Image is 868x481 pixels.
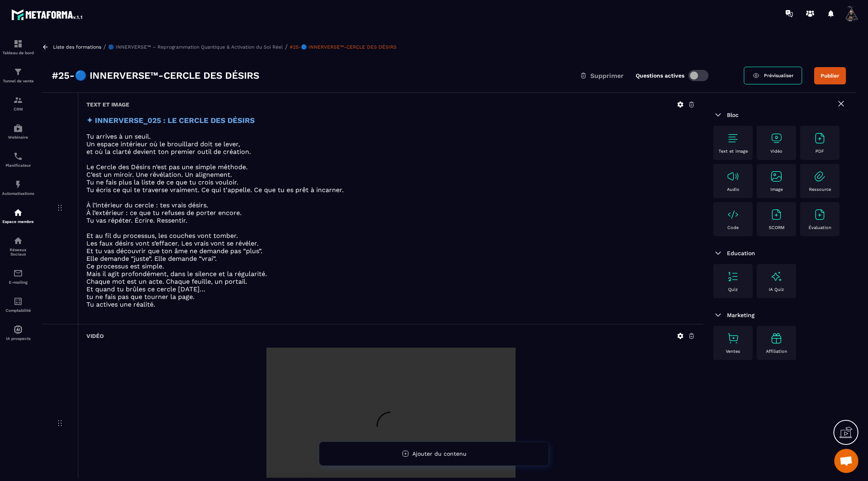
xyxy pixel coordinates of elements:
img: automations [13,208,23,217]
span: Bloc [727,112,739,118]
img: formation [13,67,23,77]
a: formationformationCRM [2,89,34,117]
p: Tu actives une réalité. [86,301,695,308]
img: text-image no-wra [813,208,826,221]
p: Chaque mot est un acte. Chaque feuille, un portail. [86,278,695,285]
img: email [13,268,23,278]
p: Les faux désirs vont s’effacer. Les vrais vont se révéler. [86,239,695,247]
a: Ouvrir le chat [834,449,858,473]
p: Automatisations [2,191,34,196]
button: Publier [814,67,846,84]
p: C’est un miroir. Une révélation. Un alignement. [86,171,695,178]
img: formation [13,95,23,105]
a: social-networksocial-networkRéseaux Sociaux [2,230,34,262]
img: text-image no-wra [727,332,739,345]
img: text-image [770,332,783,345]
a: accountantaccountantComptabilité [2,291,34,319]
p: Tu écris ce qui te traverse vraiment. Ce qui t'appelle. Ce que tu es prêt à incarner. [86,186,695,194]
p: Ce processus est simple. [86,262,695,270]
p: Vidéo [770,149,782,154]
p: Tunnel de vente [2,79,34,83]
p: Un espace intérieur où le brouillard doit se lever, [86,140,695,148]
a: #25-🔵 INNERVERSE™-CERCLE DES DÉSIRS [290,44,397,50]
p: Audio [727,187,739,192]
p: et où la clarté devient ton premier outil de création. [86,148,695,156]
p: Ventes [726,349,740,354]
p: Tableau de bord [2,51,34,55]
a: Prévisualiser [744,67,802,84]
p: IA Quiz [769,287,784,292]
img: text-image no-wra [813,132,826,145]
img: text-image no-wra [727,270,739,283]
p: Ressource [809,187,831,192]
p: IA prospects [2,336,34,341]
a: automationsautomationsWebinaire [2,117,34,145]
p: CRM [2,107,34,111]
p: Text et image [719,149,748,154]
h6: Text et image [86,101,129,108]
h3: #25-🔵 INNERVERSE™-CERCLE DES DÉSIRS [52,69,259,82]
a: emailemailE-mailing [2,262,34,291]
p: Image [770,187,783,192]
span: Ajouter du contenu [412,450,467,457]
p: Quiz [728,287,738,292]
p: Elle demande “juste”. Elle demande “vrai”. [86,255,695,262]
p: Mais il agit profondément, dans le silence et la régularité. [86,270,695,278]
a: formationformationTableau de bord [2,33,34,61]
p: Et au fil du processus, les couches vont tomber. [86,232,695,239]
img: automations [13,123,23,133]
a: Liste des formations [53,44,101,50]
img: arrow-down [713,110,723,120]
p: Réseaux Sociaux [2,248,34,256]
p: À l’intérieur du cercle : tes vrais désirs. [86,201,695,209]
p: tu ne fais pas que tourner la page. [86,293,695,301]
span: / [285,43,288,51]
p: Espace membre [2,219,34,224]
img: text-image no-wra [727,132,739,145]
span: Education [727,250,755,256]
img: text-image no-wra [813,170,826,183]
p: Tu ne fais plus la liste de ce que tu crois vouloir. [86,178,695,186]
p: Et quand tu brûles ce cercle [DATE]… [86,285,695,293]
a: automationsautomationsEspace membre [2,202,34,230]
img: formation [13,39,23,49]
img: text-image no-wra [770,170,783,183]
p: À l’extérieur : ce que tu refuses de porter encore. [86,209,695,217]
span: Supprimer [590,72,624,80]
img: automations [13,325,23,334]
p: Webinaire [2,135,34,139]
img: text-image no-wra [770,208,783,221]
p: Tu vas répéter. Écrire. Ressentir. [86,217,695,224]
p: Et tu vas découvrir que ton âme ne demande pas “plus”. [86,247,695,255]
img: accountant [13,297,23,306]
img: text-image no-wra [727,170,739,183]
a: automationsautomationsAutomatisations [2,174,34,202]
p: Planificateur [2,163,34,168]
p: Affiliation [766,349,787,354]
a: formationformationTunnel de vente [2,61,34,89]
img: automations [13,180,23,189]
img: social-network [13,236,23,246]
strong: ✦ INNERVERSE_025 : LE CERCLE DES DÉSIRS [86,116,255,125]
p: E-mailing [2,280,34,285]
span: Marketing [727,312,755,318]
label: Questions actives [636,72,684,79]
img: text-image [770,270,783,283]
img: arrow-down [713,248,723,258]
h6: Vidéo [86,333,104,339]
img: scheduler [13,151,23,161]
img: text-image no-wra [770,132,783,145]
p: PDF [815,149,824,154]
img: arrow-down [713,310,723,320]
span: / [103,43,106,51]
a: 🔵 INNERVERSE™ – Reprogrammation Quantique & Activation du Soi Réel [108,44,283,50]
span: Prévisualiser [764,73,794,78]
p: Le Cercle des Désirs n’est pas une simple méthode. [86,163,695,171]
img: text-image no-wra [727,208,739,221]
p: SCORM [769,225,784,230]
p: Comptabilité [2,308,34,313]
p: Évaluation [809,225,831,230]
p: Code [727,225,739,230]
